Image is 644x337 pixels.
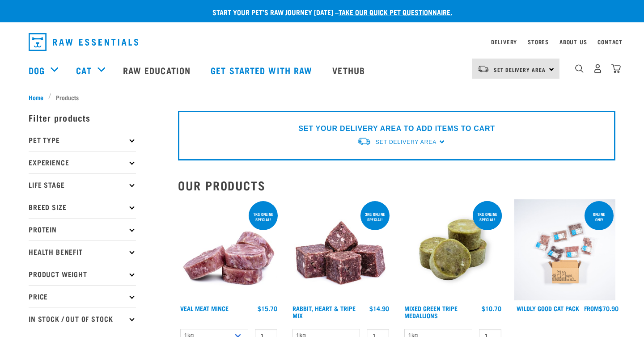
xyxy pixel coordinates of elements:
p: Life Stage [29,173,136,196]
p: Product Weight [29,263,136,285]
a: Vethub [323,52,376,88]
a: Stores [528,40,549,43]
div: $70.90 [584,305,619,312]
nav: dropdown navigation [21,29,623,55]
p: Health Benefit [29,240,136,263]
img: 1160 Veal Meat Mince Medallions 01 [178,199,280,301]
span: FROM [584,307,599,310]
div: $14.90 [369,305,389,312]
a: Delivery [491,40,517,43]
div: 1kg online special! [249,207,278,226]
nav: breadcrumbs [29,93,615,102]
img: van-moving.png [477,65,489,73]
p: In Stock / Out Of Stock [29,308,136,330]
a: About Us [559,40,587,43]
a: Cat [76,63,91,77]
p: Filter products [29,106,136,129]
a: Raw Education [114,52,202,88]
div: $10.70 [482,305,501,312]
img: Mixed Green Tripe [402,199,504,301]
h2: Our Products [178,178,615,192]
a: take our quick pet questionnaire. [339,10,452,14]
p: Pet Type [29,129,136,151]
p: Protein [29,218,136,240]
img: user.png [593,64,602,73]
img: home-icon-1@2x.png [575,64,584,73]
p: Experience [29,151,136,173]
img: home-icon@2x.png [611,64,621,73]
div: ONLINE ONLY [585,207,614,226]
span: Set Delivery Area [494,68,546,71]
img: Cat 0 2sec [514,199,616,301]
a: Wildly Good Cat Pack [517,307,579,310]
p: Breed Size [29,196,136,218]
a: Mixed Green Tripe Medallions [404,307,458,317]
div: 3kg online special! [360,207,390,226]
img: 1175 Rabbit Heart Tripe Mix 01 [290,199,392,301]
a: Dog [29,63,45,77]
div: 1kg online special! [473,207,502,226]
a: Home [29,93,48,102]
p: Price [29,285,136,308]
a: Contact [597,40,623,43]
span: Set Delivery Area [376,139,436,145]
a: Rabbit, Heart & Tripe Mix [292,307,356,317]
a: Veal Meat Mince [180,307,229,310]
div: $15.70 [258,305,277,312]
a: Get started with Raw [202,52,323,88]
img: van-moving.png [357,137,371,146]
p: SET YOUR DELIVERY AREA TO ADD ITEMS TO CART [298,123,495,134]
img: Raw Essentials Logo [29,33,138,51]
span: Home [29,93,43,102]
